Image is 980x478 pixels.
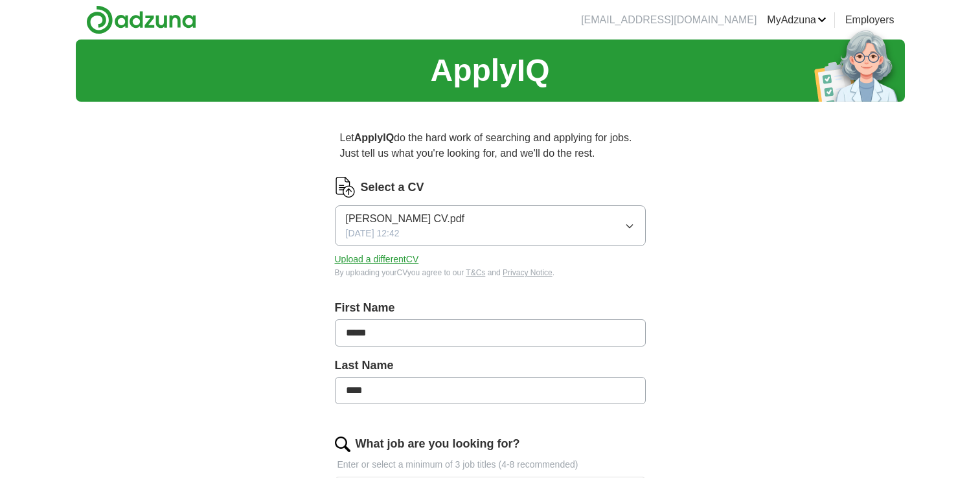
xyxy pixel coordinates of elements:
strong: ApplyIQ [354,132,394,143]
img: search.png [335,437,350,452]
button: [PERSON_NAME] CV.pdf[DATE] 12:42 [335,205,646,246]
button: Upload a differentCV [335,253,419,266]
a: Privacy Notice [503,268,553,277]
a: Employers [845,12,895,28]
div: By uploading your CV you agree to our and . [335,267,646,279]
label: First Name [335,299,646,317]
a: T&Cs [466,268,485,277]
a: MyAdzuna [767,12,826,28]
img: CV Icon [335,177,356,198]
img: Adzuna logo [86,5,196,34]
h1: ApplyIQ [430,47,549,94]
p: Enter or select a minimum of 3 job titles (4-8 recommended) [335,458,646,472]
label: Last Name [335,357,646,374]
span: [DATE] 12:42 [346,227,400,240]
label: Select a CV [361,179,424,196]
p: Let do the hard work of searching and applying for jobs. Just tell us what you're looking for, an... [335,125,646,166]
label: What job are you looking for? [356,435,520,453]
span: [PERSON_NAME] CV.pdf [346,211,464,227]
li: [EMAIL_ADDRESS][DOMAIN_NAME] [581,12,757,28]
